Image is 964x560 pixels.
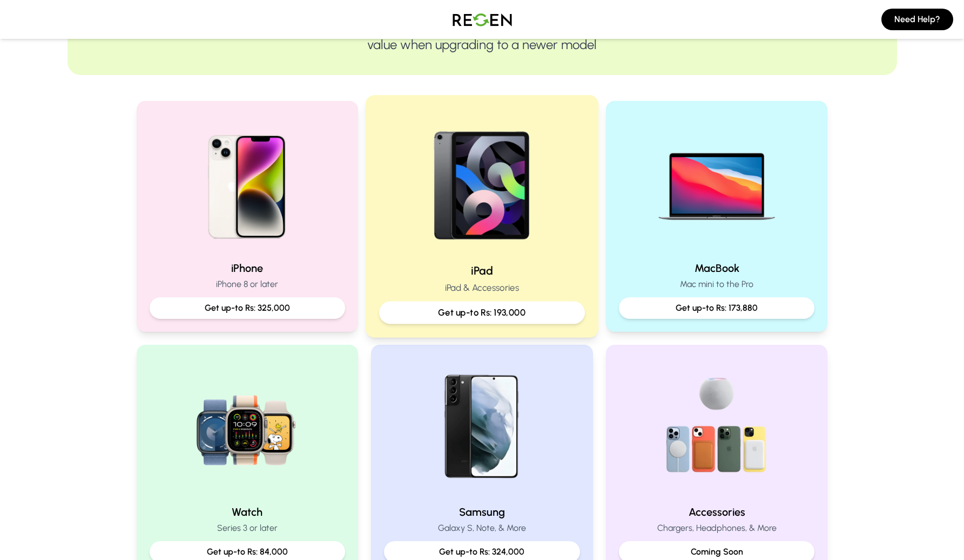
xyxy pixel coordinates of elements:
img: iPad [409,109,555,254]
p: Mac mini to the Pro [619,278,815,291]
h2: MacBook [619,261,815,276]
h2: Watch [150,504,346,520]
img: Logo [444,4,520,35]
p: Get up-to Rs: 84,000 [158,545,337,558]
img: iPhone [178,114,316,252]
p: Get up-to Rs: 173,880 [628,302,806,315]
img: MacBook [648,114,786,252]
h2: iPad [379,263,585,278]
p: Get up-to Rs: 325,000 [158,302,337,315]
p: Chargers, Headphones, & More [619,522,815,535]
p: Get up-to Rs: 324,000 [393,545,571,558]
button: Need Help? [881,9,953,30]
p: Series 3 or later [150,522,346,535]
h2: Accessories [619,504,815,520]
img: Accessories [648,358,786,496]
p: Get up-to Rs: 193,000 [388,306,576,319]
h2: iPhone [150,261,346,276]
p: iPhone 8 or later [150,278,346,291]
p: Coming Soon [628,545,806,558]
p: iPad & Accessories [379,281,585,295]
img: Watch [178,358,316,496]
img: Samsung [413,358,551,496]
h2: Samsung [384,504,580,520]
p: Galaxy S, Note, & More [384,522,580,535]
